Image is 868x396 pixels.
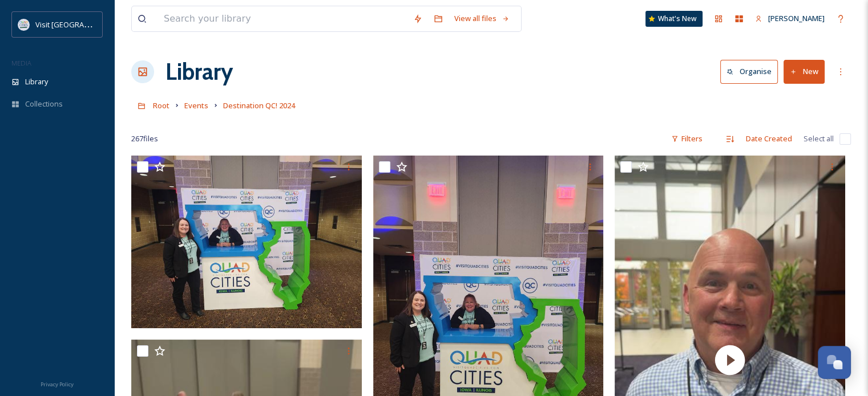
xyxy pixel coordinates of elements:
input: Search your library [158,6,407,31]
span: Collections [25,99,63,109]
a: Events [184,99,208,112]
a: Organise [720,60,784,83]
div: Date Created [740,128,798,150]
span: 267 file s [131,133,158,144]
span: Library [25,76,48,87]
button: New [784,60,825,83]
button: Organise [720,60,778,83]
a: Library [165,55,233,89]
button: Open Chat [818,346,851,379]
span: Destination QC! 2024 [223,100,295,111]
a: Root [153,99,169,112]
div: Filters [665,128,708,150]
a: Destination QC! 2024 [223,99,295,112]
img: ext_1736369263.602136_JKranovich@visitquadcities.com-20241024_143702.jpg [131,156,362,328]
img: QCCVB_VISIT_vert_logo_4c_tagline_122019.svg [18,19,30,30]
span: Visit [GEOGRAPHIC_DATA] [35,19,124,30]
span: Privacy Policy [41,381,74,388]
span: Root [153,100,169,111]
span: MEDIA [11,59,31,67]
span: Events [184,100,208,111]
a: What's New [645,11,703,27]
a: View all files [449,7,515,30]
a: [PERSON_NAME] [749,7,830,30]
span: Select all [804,133,834,144]
span: [PERSON_NAME] [768,13,825,23]
a: Privacy Policy [41,377,74,390]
